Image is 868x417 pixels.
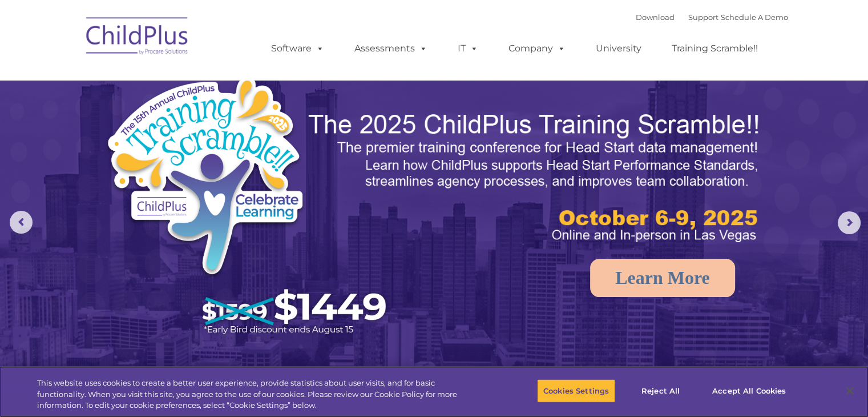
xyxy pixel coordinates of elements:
[37,378,478,411] div: This website uses cookies to create a better user experience, provide statistics about user visit...
[343,37,439,60] a: Assessments
[590,259,735,297] a: Learn More
[446,37,490,60] a: IT
[80,9,195,66] img: ChildPlus by Procare Solutions
[584,37,653,60] a: University
[497,37,577,60] a: Company
[837,378,862,403] button: Close
[159,122,207,131] span: Phone number
[660,37,769,60] a: Training Scramble!!
[706,379,792,403] button: Accept All Cookies
[625,379,696,403] button: Reject All
[636,13,675,22] a: Download
[688,13,718,22] a: Support
[159,75,193,84] span: Last name
[537,379,615,403] button: Cookies Settings
[721,13,788,22] a: Schedule A Demo
[260,37,336,60] a: Software
[636,13,788,22] font: |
